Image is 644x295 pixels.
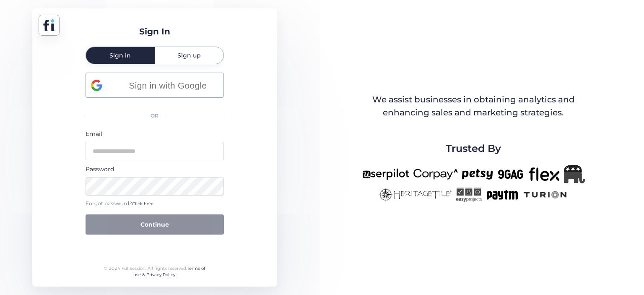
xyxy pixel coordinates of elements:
[564,165,585,183] img: Republicanlogo-bw.png
[86,200,224,208] div: Forgot password?
[529,165,560,183] img: flex-new.png
[109,52,131,58] span: Sign in
[86,164,224,174] div: Password
[177,52,201,58] span: Sign up
[139,25,170,38] div: Sign In
[413,165,458,183] img: corpay-new.png
[522,188,568,202] img: turion-new.png
[86,129,224,138] div: Email
[86,214,224,235] button: Continue
[486,188,518,202] img: paytm-new.png
[379,188,452,202] img: heritagetile-new.png
[462,165,493,183] img: petsy-new.png
[363,93,584,120] div: We assist businesses in obtaining analytics and enhancing sales and marketing strategies.
[456,188,482,202] img: easyprojects-new.png
[446,141,501,157] span: Trusted By
[100,265,209,278] div: © 2024 FullSession. All rights reserved.
[117,78,218,92] span: Sign in with Google
[497,165,525,183] img: 9gag-new.png
[362,165,409,183] img: userpilot-new.png
[132,201,153,206] span: Click here
[86,107,224,125] div: OR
